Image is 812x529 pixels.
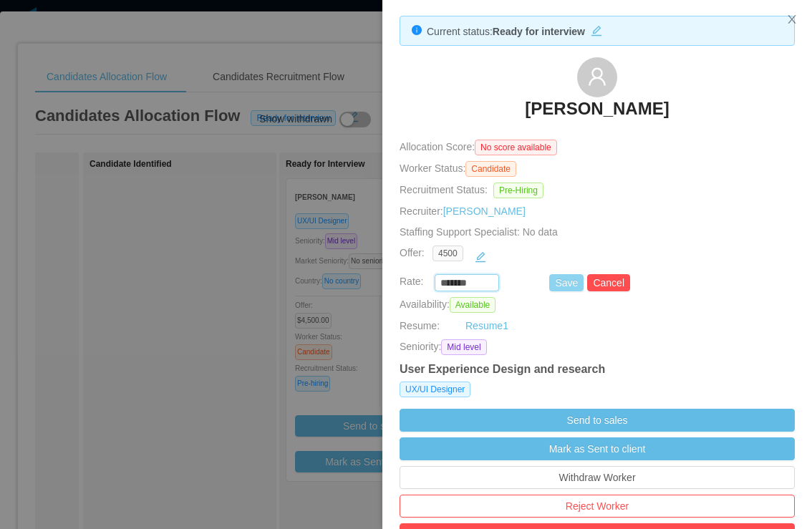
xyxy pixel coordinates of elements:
[786,14,798,25] i: icon: close
[412,25,422,35] i: icon: info-circle
[400,141,475,152] span: Allocation Score:
[427,26,493,37] span: Current status:
[400,339,441,355] span: Seniority:
[400,363,605,375] strong: User Experience Design and research
[400,205,526,217] span: Recruiter:
[469,246,492,268] button: icon: edit
[400,184,488,195] span: Recruitment Status:
[587,274,630,291] button: Cancel
[400,226,558,238] span: Staffing Support Specialist:
[493,26,585,37] strong: Ready for interview
[400,162,465,174] span: Worker Status:
[525,97,669,120] h3: [PERSON_NAME]
[400,299,501,310] span: Availability:
[400,409,795,432] button: Send to sales
[400,320,440,331] span: Resume:
[525,97,669,129] a: [PERSON_NAME]
[587,67,607,87] i: icon: user
[475,140,557,155] span: No score available
[400,466,795,489] button: Withdraw Worker
[465,319,508,334] a: Resume1
[400,437,795,460] button: Mark as Sent to client
[400,382,470,397] span: UX/UI Designer
[493,183,543,198] span: Pre-Hiring
[443,205,526,217] a: [PERSON_NAME]
[549,274,584,291] button: Save
[450,297,496,313] span: Available
[585,22,608,37] button: icon: edit
[432,246,463,261] span: 4500
[400,495,795,518] button: Reject Worker
[520,226,558,238] span: No data
[465,161,516,177] span: Candidate
[441,339,486,355] span: Mid level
